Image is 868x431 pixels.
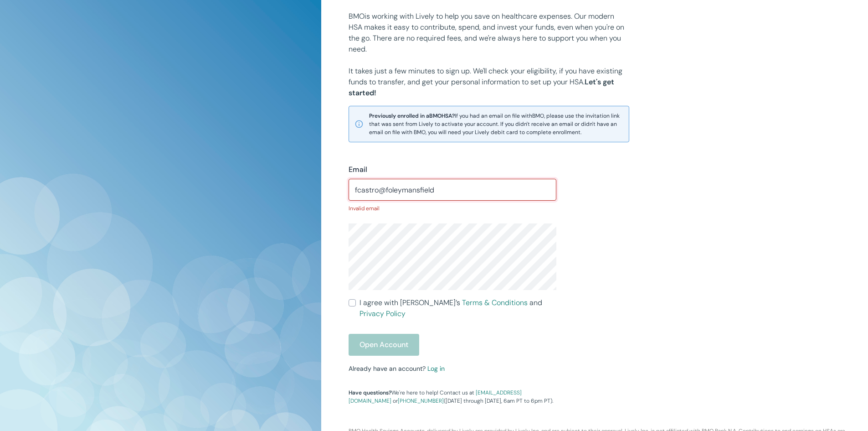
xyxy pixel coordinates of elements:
a: Log in [427,364,445,373]
label: Email [349,164,367,175]
a: [PHONE_NUMBER] [398,397,444,405]
span: If you had an email on file with BMO , please use the invitation link that was sent from Lively t... [369,112,623,136]
p: Invalid email [349,204,556,213]
span: I agree with [PERSON_NAME]’s and [360,297,556,319]
small: Already have an account? [349,364,445,373]
a: Privacy Policy [360,309,406,318]
strong: Have questions? [349,389,391,396]
p: We're here to help! Contact us at or ([DATE] through [DATE], 6am PT to 6pm PT). [349,389,556,405]
p: It takes just a few minutes to sign up. We'll check your eligibility, if you have existing funds ... [349,66,629,99]
strong: Previously enrolled in a BMO HSA? [369,112,455,119]
a: Terms & Conditions [462,298,528,307]
p: BMO is working with Lively to help you save on healthcare expenses. Our modern HSA makes it easy ... [349,11,629,55]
